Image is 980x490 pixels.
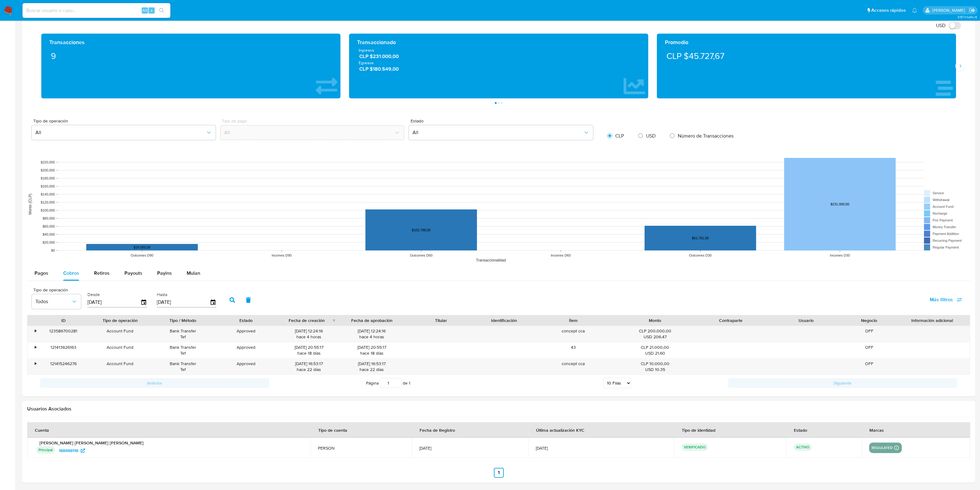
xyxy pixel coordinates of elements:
button: search-icon [155,6,168,15]
span: 3.157.1-hotfix-5 [957,14,977,19]
a: Salir [969,7,975,14]
input: Buscar usuario o caso... [22,6,170,14]
h2: Usuarios Asociados [27,406,970,412]
span: Alt [142,7,147,13]
p: camilafernanda.paredessaldano@mercadolibre.cl [932,7,967,13]
a: Notificaciones [912,8,917,13]
span: s [151,7,152,13]
span: Accesos rápidos [871,7,906,14]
